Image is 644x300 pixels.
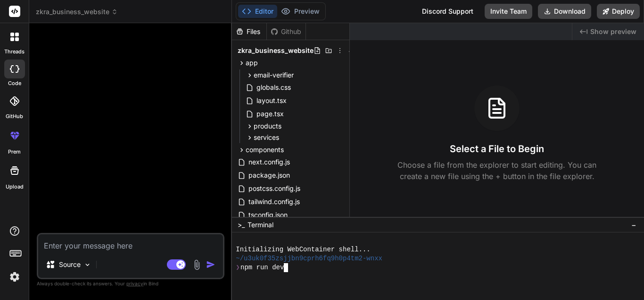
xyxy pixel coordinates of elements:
[4,48,25,56] label: threads
[450,142,544,155] h3: Select a File to Begin
[248,170,291,181] span: package.json
[267,27,305,36] div: Github
[83,261,91,269] img: Pick Models
[631,220,636,230] span: −
[206,260,215,269] img: icon
[126,281,143,286] span: privacy
[240,263,284,272] span: npm run dev
[36,7,118,17] span: zkra_business_website
[538,4,591,19] button: Download
[236,263,240,272] span: ❯
[238,46,314,55] span: zkra_business_website
[277,5,323,18] button: Preview
[238,220,245,230] span: >_
[8,79,21,87] label: code
[191,259,202,270] img: attachment
[597,4,640,19] button: Deploy
[236,245,370,254] span: Initializing WebContainer shell...
[37,279,224,288] p: Always double-check its answers. Your in Bind
[248,209,289,221] span: tsconfig.json
[590,27,636,36] span: Show preview
[391,159,603,182] p: Choose a file from the explorer to start editing. You can create a new file using the + button in...
[238,5,277,18] button: Editor
[248,183,301,194] span: postcss.config.js
[246,58,258,68] span: app
[254,121,281,131] span: products
[7,269,23,285] img: settings
[256,108,285,120] span: page.tsx
[254,133,279,142] span: services
[248,220,273,230] span: Terminal
[6,112,23,120] label: GitHub
[6,183,24,191] label: Upload
[416,4,479,19] div: Discord Support
[256,82,292,93] span: globals.css
[256,95,288,106] span: layout.tsx
[232,27,266,36] div: Files
[8,148,21,156] label: prem
[629,217,638,232] button: −
[248,156,291,168] span: next.config.js
[246,145,284,154] span: components
[236,254,382,263] span: ~/u3uk0f35zsjjbn9cprh6fq9h0p4tm2-wnxx
[485,4,532,19] button: Invite Team
[248,196,301,207] span: tailwind.config.js
[59,260,81,269] p: Source
[254,70,294,80] span: email-verifier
